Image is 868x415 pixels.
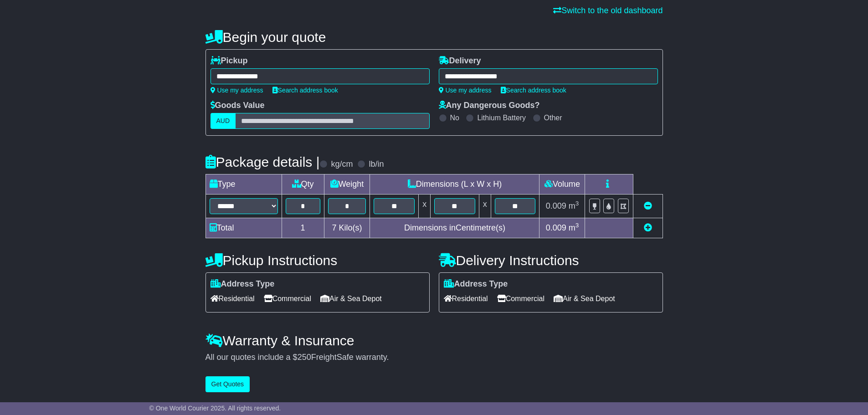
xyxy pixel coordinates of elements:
[282,218,324,238] td: 1
[205,333,663,348] h4: Warranty & Insurance
[320,292,382,306] span: Air & Sea Depot
[575,200,579,207] sup: 3
[370,218,539,238] td: Dimensions in Centimetre(s)
[211,279,275,289] label: Address Type
[324,174,370,195] td: Weight
[546,201,566,210] span: 0.009
[569,223,579,232] span: m
[544,113,562,122] label: Other
[439,56,481,66] label: Delivery
[205,30,663,45] h4: Begin your quote
[644,223,652,232] a: Add new item
[211,87,263,94] a: Use my address
[205,218,282,238] td: Total
[211,292,255,306] span: Residential
[370,174,539,195] td: Dimensions (L x W x H)
[211,56,248,66] label: Pickup
[211,113,236,129] label: AUD
[479,195,491,218] td: x
[419,195,431,218] td: x
[272,87,338,94] a: Search address book
[205,154,320,169] h4: Package details |
[282,174,324,195] td: Qty
[205,253,430,268] h4: Pickup Instructions
[439,101,540,111] label: Any Dangerous Goods?
[324,218,370,238] td: Kilo(s)
[298,353,311,362] span: 250
[444,292,488,306] span: Residential
[439,87,492,94] a: Use my address
[477,113,526,122] label: Lithium Battery
[369,159,384,169] label: lb/in
[332,223,336,232] span: 7
[444,279,508,289] label: Address Type
[501,87,566,94] a: Search address book
[331,159,353,169] label: kg/cm
[497,292,544,306] span: Commercial
[569,201,579,210] span: m
[211,101,265,111] label: Goods Value
[439,253,663,268] h4: Delivery Instructions
[553,6,663,15] a: Switch to the old dashboard
[539,174,585,195] td: Volume
[554,292,615,306] span: Air & Sea Depot
[575,222,579,229] sup: 3
[149,405,281,412] span: © One World Courier 2025. All rights reserved.
[205,376,250,392] button: Get Quotes
[546,223,566,232] span: 0.009
[264,292,311,306] span: Commercial
[450,113,459,122] label: No
[205,174,282,195] td: Type
[205,353,663,363] div: All our quotes include a $ FreightSafe warranty.
[644,201,652,210] a: Remove this item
